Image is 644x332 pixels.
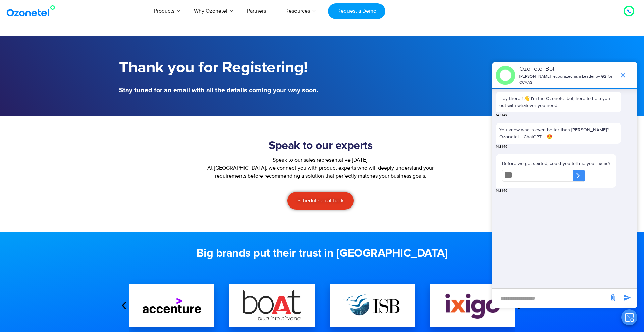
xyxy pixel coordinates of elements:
img: header [496,66,515,85]
span: 14:31:49 [496,144,507,149]
span: 14:31:49 [496,113,507,118]
h2: Big brands put their trust in [GEOGRAPHIC_DATA] [119,247,525,260]
img: accentures [143,298,201,313]
p: You know what's even better than [PERSON_NAME]? Ozonetel + ChatGPT = 😍! [499,126,618,140]
img: Ixigo [443,292,501,320]
span: send message [621,291,634,304]
p: [PERSON_NAME] recognized as a Leader by G2 for CCAAS [519,74,615,86]
h1: Thank you for Registering! [119,59,319,77]
p: Hey there ! 👋 I'm the Ozonetel bot, here to help you out with whatever you need! [499,95,618,109]
h2: Speak to our experts [202,139,440,153]
span: Schedule a callback [297,198,344,203]
div: Speak to our sales representative [DATE]. [202,156,440,164]
img: boat [243,290,301,321]
img: ISB [343,289,401,322]
p: At [GEOGRAPHIC_DATA], we connect you with product experts who will deeply understand your require... [202,164,440,180]
div: new-msg-input [496,292,606,304]
p: Ozonetel Bot [519,65,615,74]
button: Close chat [621,309,637,325]
a: Request a Demo [328,3,385,19]
div: 2 / 16 [229,284,315,327]
p: Before we get started, could you tell me your name? [502,160,610,167]
span: end chat or minimize [616,69,630,82]
span: send message [606,291,620,304]
a: Schedule a callback [287,192,354,210]
h5: Stay tuned for an email with all the details coming your way soon. [119,87,319,94]
span: 14:31:49 [496,188,507,193]
div: 3 / 16 [330,284,415,327]
div: 1 / 16 [129,284,214,327]
div: 4 / 16 [430,284,515,327]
